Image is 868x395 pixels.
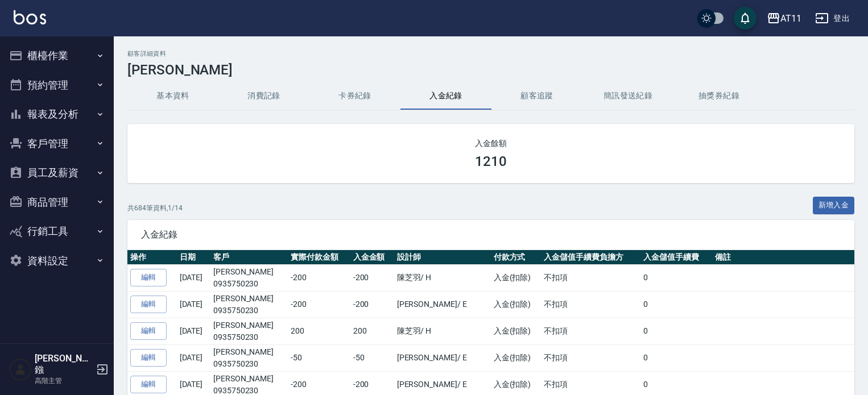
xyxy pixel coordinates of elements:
[5,188,109,217] button: 商品管理
[394,291,491,318] td: [PERSON_NAME] / E
[673,82,764,110] button: 抽獎券紀錄
[5,129,109,159] button: 客戶管理
[350,250,394,265] th: 入金金額
[130,269,167,286] a: 編輯
[127,62,854,78] h3: [PERSON_NAME]
[734,7,757,30] button: save
[288,264,350,291] td: -200
[14,10,46,24] img: Logo
[127,82,218,110] button: 基本資料
[640,291,712,318] td: 0
[177,291,210,318] td: [DATE]
[210,318,288,344] td: [PERSON_NAME]
[712,250,854,265] th: 備註
[762,7,806,30] button: AT11
[210,344,288,371] td: [PERSON_NAME]
[813,197,855,214] button: 新增入金
[394,318,491,344] td: 陳芝羽 / H
[210,250,288,265] th: 客戶
[288,250,350,265] th: 實際付款金額
[130,349,167,367] a: 編輯
[5,41,109,70] button: 櫃檯作業
[640,318,712,344] td: 0
[130,296,167,313] a: 編輯
[213,358,285,370] p: 0935750230
[213,331,285,343] p: 0935750230
[141,138,841,149] h2: 入金餘額
[177,250,210,265] th: 日期
[541,344,640,371] td: 不扣項
[5,70,109,100] button: 預約管理
[640,344,712,371] td: 0
[5,158,109,188] button: 員工及薪資
[640,250,712,265] th: 入金儲值手續費
[541,291,640,318] td: 不扣項
[130,322,167,340] a: 編輯
[350,344,394,371] td: -50
[210,291,288,318] td: [PERSON_NAME]
[541,264,640,291] td: 不扣項
[350,318,394,344] td: 200
[491,250,542,265] th: 付款方式
[491,291,542,318] td: 入金(扣除)
[811,8,854,29] button: 登出
[288,344,350,371] td: -50
[5,99,109,129] button: 報表及分析
[177,264,210,291] td: [DATE]
[541,250,640,265] th: 入金儲值手續費負擔方
[491,318,542,344] td: 入金(扣除)
[309,82,400,110] button: 卡券紀錄
[213,305,285,317] p: 0935750230
[218,82,309,110] button: 消費記錄
[213,278,285,290] p: 0935750230
[780,11,801,26] div: AT11
[177,344,210,371] td: [DATE]
[491,264,542,291] td: 入金(扣除)
[394,344,491,371] td: [PERSON_NAME] / E
[5,246,109,276] button: 資料設定
[582,82,673,110] button: 簡訊發送紀錄
[541,318,640,344] td: 不扣項
[491,82,582,110] button: 顧客追蹤
[127,203,183,213] p: 共 684 筆資料, 1 / 14
[127,250,177,265] th: 操作
[130,376,167,393] a: 編輯
[288,291,350,318] td: -200
[9,358,32,381] img: Person
[350,291,394,318] td: -200
[475,153,507,169] h3: 1210
[400,82,491,110] button: 入金紀錄
[394,264,491,291] td: 陳芝羽 / H
[141,229,841,240] span: 入金紀錄
[350,264,394,291] td: -200
[210,264,288,291] td: [PERSON_NAME]
[640,264,712,291] td: 0
[177,318,210,344] td: [DATE]
[35,376,93,386] p: 高階主管
[127,50,854,57] h2: 顧客詳細資料
[5,217,109,246] button: 行銷工具
[35,353,93,376] h5: [PERSON_NAME]鏹
[394,250,491,265] th: 設計師
[288,318,350,344] td: 200
[491,344,542,371] td: 入金(扣除)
